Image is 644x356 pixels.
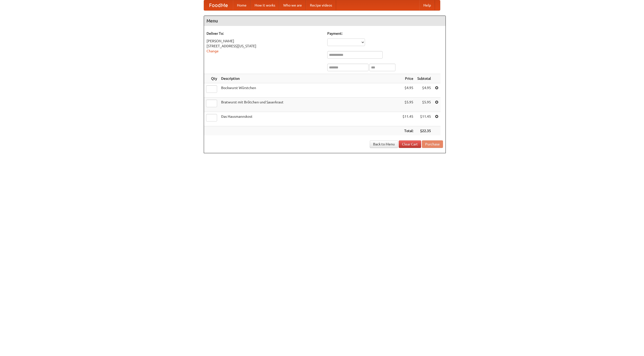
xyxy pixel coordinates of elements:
[400,126,415,136] th: Total:
[219,83,400,98] td: Bockwurst Würstchen
[207,31,322,36] h5: Deliver To:
[219,74,400,83] th: Description
[399,140,421,148] a: Clear Cart
[419,0,435,10] a: Help
[415,74,433,83] th: Subtotal
[400,83,415,98] td: $4.95
[415,83,433,98] td: $4.95
[233,0,251,10] a: Home
[370,140,398,148] a: Back to Menu
[219,112,400,126] td: Das Hausmannskost
[400,98,415,112] td: $5.95
[279,0,306,10] a: Who we are
[327,31,443,36] h5: Payment:
[400,112,415,126] td: $11.45
[207,38,322,44] div: [PERSON_NAME]
[400,74,415,83] th: Price
[219,98,400,112] td: Bratwurst mit Brötchen und Sauerkraut
[251,0,279,10] a: How it works
[415,126,433,136] th: $22.35
[306,0,336,10] a: Recipe videos
[204,74,219,83] th: Qty
[415,112,433,126] td: $11.45
[204,16,446,26] h4: Menu
[204,0,233,10] a: FoodMe
[207,44,322,49] div: [STREET_ADDRESS][US_STATE]
[422,140,443,148] button: Purchase
[415,98,433,112] td: $5.95
[207,49,219,53] a: Change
